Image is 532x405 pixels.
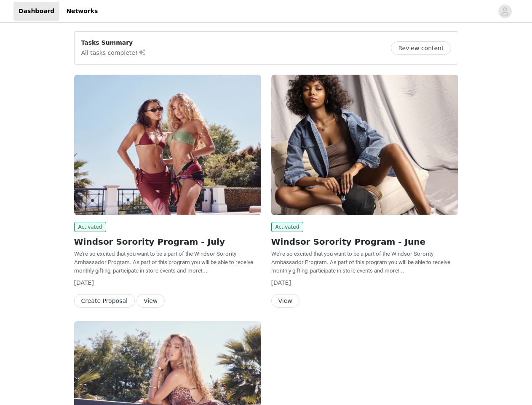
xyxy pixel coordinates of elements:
[136,298,165,304] a: View
[271,298,299,304] a: View
[271,222,304,232] span: Activated
[81,47,146,57] p: All tasks complete!
[74,294,135,308] button: Create Proposal
[74,222,107,232] span: Activated
[271,279,291,286] span: [DATE]
[81,38,146,47] p: Tasks Summary
[74,279,94,286] span: [DATE]
[61,2,103,21] a: Networks
[271,75,458,215] img: Windsor
[74,235,261,248] h2: Windsor Sorority Program - July
[271,294,299,308] button: View
[74,75,261,215] img: Windsor
[271,251,450,274] span: We're so excited that you want to be a part of the Windsor Sorority Ambassador Program. As part o...
[271,235,458,248] h2: Windsor Sorority Program - June
[13,2,59,21] a: Dashboard
[74,251,253,274] span: We're so excited that you want to be a part of the Windsor Sorority Ambassador Program. As part o...
[136,294,165,308] button: View
[501,5,509,18] div: avatar
[391,41,451,55] button: Review content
